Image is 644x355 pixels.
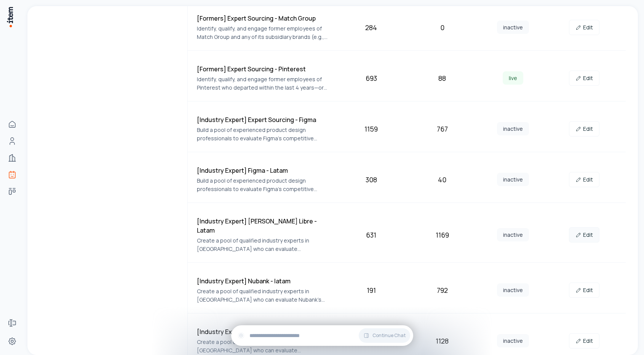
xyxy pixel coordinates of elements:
[5,167,20,182] a: Agents
[569,333,599,349] a: Edit
[339,124,404,134] div: 1159
[197,14,333,23] h4: [Formers] Expert Sourcing - Match Group
[410,22,475,33] div: 0
[497,283,529,297] span: inactive
[359,328,410,343] button: Continue Chat
[5,334,20,349] a: Settings
[339,73,404,84] div: 693
[497,21,529,34] span: inactive
[410,73,475,84] div: 88
[569,172,599,187] a: Edit
[6,6,14,28] img: Item Brain Logo
[410,285,475,296] div: 792
[197,64,333,74] h4: [Formers] Expert Sourcing - Pinterest
[569,283,599,298] a: Edit
[197,327,333,336] h4: [Industry Expert] Rappi - latam
[231,325,413,346] div: Continue Chat
[339,285,404,296] div: 191
[503,71,523,85] span: live
[372,333,406,339] span: Continue Chat
[197,166,333,175] h4: [Industry Expert] Figma - Latam
[339,174,404,185] div: 308
[569,71,599,86] a: Edit
[497,173,529,186] span: inactive
[197,115,333,124] h4: [Industry Expert] Expert Sourcing - Figma
[497,228,529,241] span: inactive
[5,150,20,165] a: Companies
[410,174,475,185] div: 40
[197,217,333,235] h4: [Industry Expert] [PERSON_NAME] Libre - Latam
[410,230,475,240] div: 1169
[197,276,333,286] h4: [Industry Expert] Nubank - latam
[197,287,333,304] p: Create a pool of qualified industry experts in [GEOGRAPHIC_DATA] who can evaluate Nubank's compet...
[5,184,20,199] a: deals
[5,315,20,331] a: Forms
[410,124,475,134] div: 767
[339,22,404,33] div: 284
[569,20,599,35] a: Edit
[5,133,20,149] a: Contacts
[197,24,333,41] p: Identify, qualify, and engage former employees of Match Group and any of its subsidiary brands (e...
[197,75,333,92] p: Identify, qualify, and engage former employees of Pinterest who departed within the last 4 years—...
[339,230,404,240] div: 631
[197,126,333,143] p: Build a pool of experienced product design professionals to evaluate Figma's competitive position...
[497,334,529,347] span: inactive
[197,236,333,253] p: Create a pool of qualified industry experts in [GEOGRAPHIC_DATA] who can evaluate [PERSON_NAME] L...
[410,336,475,346] div: 1128
[569,121,599,137] a: Edit
[569,227,599,243] a: Edit
[197,338,333,355] p: Create a pool of qualified industry experts in [GEOGRAPHIC_DATA] who can evaluate [PERSON_NAME]'s...
[197,177,333,193] p: Build a pool of experienced product design professionals to evaluate Figma's competitive position...
[497,122,529,135] span: inactive
[5,117,20,132] a: Home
